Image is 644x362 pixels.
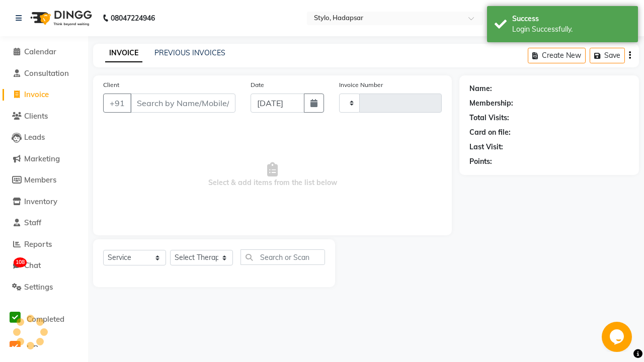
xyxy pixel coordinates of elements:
[3,68,86,79] a: Consultation
[528,48,586,63] button: Create New
[103,94,131,113] button: +91
[27,314,64,324] span: Completed
[24,218,41,227] span: Staff
[3,217,86,229] a: Staff
[3,260,86,271] a: 108Chat
[26,4,95,32] img: logo
[3,282,86,293] a: Settings
[3,111,86,122] a: Clients
[469,83,492,94] div: Name:
[103,80,119,89] label: Client
[14,257,27,267] span: 108
[24,260,41,270] span: Chat
[24,154,60,163] span: Marketing
[130,94,235,113] input: Search by Name/Mobile/Email/Code
[590,48,625,63] button: Save
[24,111,48,121] span: Clients
[469,98,513,109] div: Membership:
[24,239,52,249] span: Reports
[3,89,86,101] a: Invoice
[105,44,142,62] a: INVOICE
[3,153,86,165] a: Marketing
[240,249,325,265] input: Search or Scan
[469,142,503,152] div: Last Visit:
[27,343,64,353] span: InProgress
[3,196,86,208] a: Inventory
[512,14,630,24] div: Success
[3,174,86,186] a: Members
[111,4,155,32] b: 08047224946
[24,132,45,142] span: Leads
[602,322,634,352] iframe: chat widget
[24,68,69,78] span: Consultation
[3,132,86,143] a: Leads
[469,113,509,123] div: Total Visits:
[24,47,56,56] span: Calendar
[251,80,264,89] label: Date
[469,156,492,167] div: Points:
[24,89,49,99] span: Invoice
[469,127,511,138] div: Card on file:
[24,175,56,185] span: Members
[24,282,53,292] span: Settings
[3,46,86,58] a: Calendar
[154,48,225,57] a: PREVIOUS INVOICES
[339,80,383,89] label: Invoice Number
[3,239,86,250] a: Reports
[103,125,442,225] span: Select & add items from the list below
[24,197,57,206] span: Inventory
[512,24,630,35] div: Login Successfully.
